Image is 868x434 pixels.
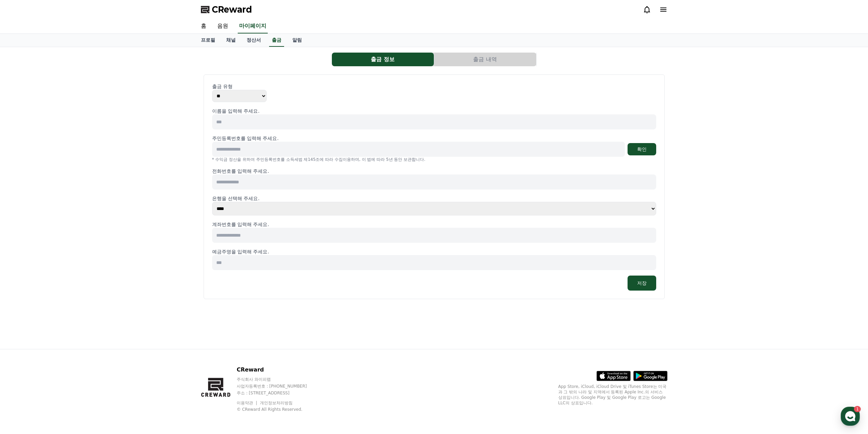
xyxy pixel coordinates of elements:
span: CReward [212,4,252,15]
a: 마이페이지 [238,19,268,33]
button: 출금 정보 [332,53,434,66]
p: 주식회사 와이피랩 [237,377,320,382]
p: CReward [237,366,320,374]
button: 확인 [628,143,656,155]
p: App Store, iCloud, iCloud Drive 및 iTunes Store는 미국과 그 밖의 나라 및 지역에서 등록된 Apple Inc.의 서비스 상표입니다. Goo... [558,384,667,406]
p: 은행을 선택해 주세요. [212,195,656,202]
a: 채널 [221,34,241,47]
a: 음원 [212,19,234,33]
p: © CReward All Rights Reserved. [237,407,320,412]
a: 정산서 [241,34,266,47]
a: 출금 [269,34,284,47]
a: 홈 [195,19,212,33]
p: 예금주명을 입력해 주세요. [212,248,656,255]
button: 저장 [628,276,656,291]
p: 이름을 입력해 주세요. [212,108,656,114]
a: 프로필 [195,34,221,47]
a: 알림 [287,34,307,47]
p: * 수익금 정산을 위하여 주민등록번호를 소득세법 제145조에 따라 수집이용하며, 이 법에 따라 5년 동안 보관합니다. [212,157,656,162]
p: 계좌번호를 입력해 주세요. [212,221,656,228]
p: 사업자등록번호 : [PHONE_NUMBER] [237,383,320,389]
p: 출금 유형 [212,83,656,90]
p: 주소 : [STREET_ADDRESS] [237,390,320,396]
p: 전화번호를 입력해 주세요. [212,168,656,174]
a: 개인정보처리방침 [260,401,293,405]
a: CReward [201,4,252,15]
p: 주민등록번호를 입력해 주세요. [212,135,279,142]
a: 이용약관 [237,401,258,405]
button: 출금 내역 [434,53,536,66]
